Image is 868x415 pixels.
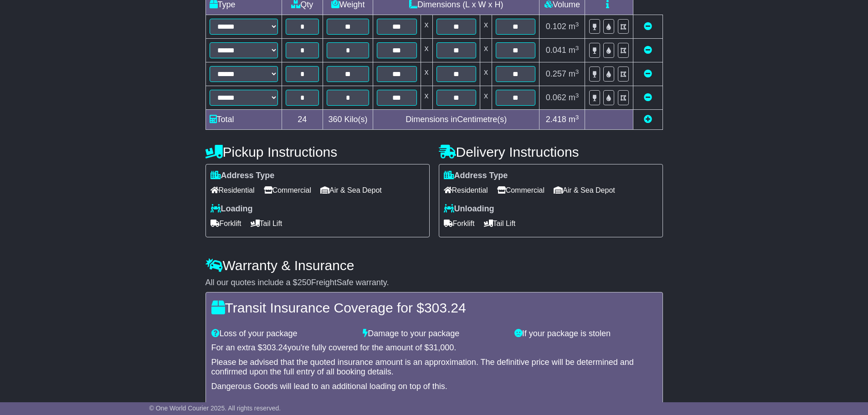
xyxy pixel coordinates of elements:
[480,86,492,110] td: x
[546,69,566,78] span: 0.257
[205,278,663,288] div: All our quotes include a $ FreightSafe warranty.
[575,45,579,51] sup: 3
[320,183,382,197] span: Air & Sea Depot
[644,69,652,78] a: Remove this item
[205,110,282,130] td: Total
[211,171,275,181] label: Address Type
[497,183,544,197] span: Commercial
[644,46,652,55] a: Remove this item
[211,343,657,353] div: For an extra $ you're fully covered for the amount of $ .
[211,300,657,315] h4: Transit Insurance Coverage for $
[569,22,579,31] span: m
[444,204,494,214] label: Unloading
[264,183,311,197] span: Commercial
[480,62,492,86] td: x
[323,110,373,130] td: Kilo(s)
[644,93,652,102] a: Remove this item
[546,46,566,55] span: 0.041
[282,110,323,130] td: 24
[575,114,579,121] sup: 3
[546,93,566,102] span: 0.062
[211,382,657,392] div: Dangerous Goods will lead to an additional loading on top of this.
[421,39,432,62] td: x
[421,86,432,110] td: x
[569,46,579,55] span: m
[644,115,652,124] a: Add new item
[262,343,288,352] span: 303.24
[484,216,516,231] span: Tail Lift
[358,329,510,339] div: Damage to your package
[444,171,508,181] label: Address Type
[444,183,488,197] span: Residential
[575,92,579,99] sup: 3
[205,144,430,159] h4: Pickup Instructions
[644,22,652,31] a: Remove this item
[251,216,282,231] span: Tail Lift
[421,62,432,86] td: x
[211,204,253,214] label: Loading
[439,144,663,159] h4: Delivery Instructions
[329,115,342,124] span: 360
[149,405,281,412] span: © One World Courier 2025. All rights reserved.
[480,39,492,62] td: x
[569,93,579,102] span: m
[373,110,539,130] td: Dimensions in Centimetre(s)
[546,115,566,124] span: 2.418
[429,343,454,352] span: 31,000
[569,69,579,78] span: m
[205,258,663,273] h4: Warranty & Insurance
[554,183,615,197] span: Air & Sea Depot
[211,183,255,197] span: Residential
[575,21,579,28] sup: 3
[421,15,432,39] td: x
[575,68,579,75] sup: 3
[424,300,466,315] span: 303.24
[546,22,566,31] span: 0.102
[510,329,662,339] div: If your package is stolen
[569,115,579,124] span: m
[480,15,492,39] td: x
[211,216,241,231] span: Forklift
[207,329,359,339] div: Loss of your package
[211,358,657,377] div: Please be advised that the quoted insurance amount is an approximation. The definitive price will...
[444,216,475,231] span: Forklift
[298,278,311,287] span: 250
